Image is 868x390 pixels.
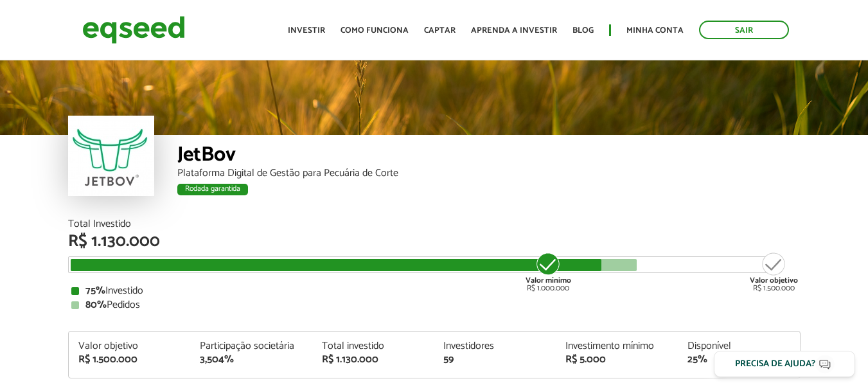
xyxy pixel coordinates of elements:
[71,286,797,296] div: Investido
[341,26,409,35] a: Como funciona
[565,341,668,351] div: Investimento mínimo
[68,233,801,250] div: R$ 1.130.000
[177,168,801,179] div: Plataforma Digital de Gestão para Pecuária de Corte
[699,21,789,39] a: Sair
[177,145,801,168] div: JetBov
[85,296,107,314] strong: 80%
[322,355,425,365] div: R$ 1.130.000
[200,355,303,365] div: 3,504%
[626,26,684,35] a: Minha conta
[524,251,572,292] div: R$ 1.000.000
[687,355,790,365] div: 25%
[177,184,248,195] div: Rodada garantida
[78,355,181,365] div: R$ 1.500.000
[424,26,456,35] a: Captar
[572,26,594,35] a: Blog
[71,300,797,310] div: Pedidos
[288,26,325,35] a: Investir
[750,251,798,292] div: R$ 1.500.000
[443,355,546,365] div: 59
[565,355,668,365] div: R$ 5.000
[78,341,181,351] div: Valor objetivo
[200,341,303,351] div: Participação societária
[471,26,557,35] a: Aprenda a investir
[443,341,546,351] div: Investidores
[687,341,790,351] div: Disponível
[68,219,801,229] div: Total Investido
[85,282,105,299] strong: 75%
[82,13,185,47] img: EqSeed
[322,341,425,351] div: Total investido
[750,274,798,287] strong: Valor objetivo
[526,274,571,287] strong: Valor mínimo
